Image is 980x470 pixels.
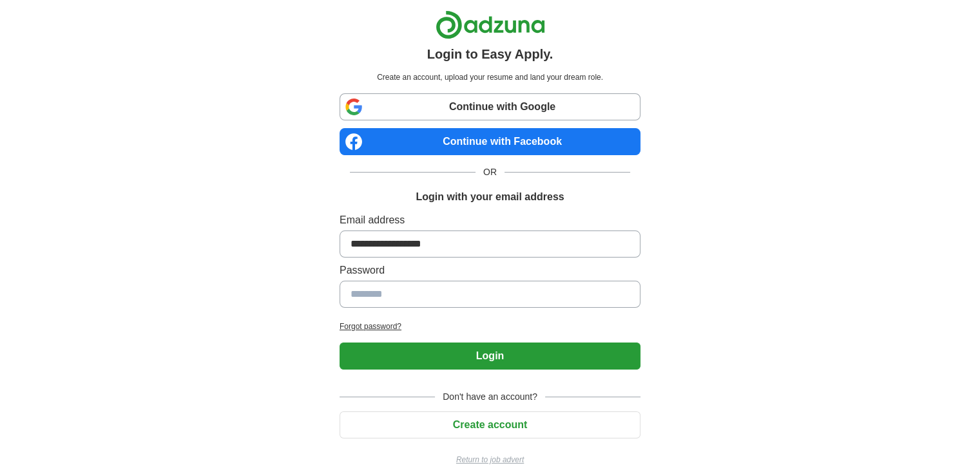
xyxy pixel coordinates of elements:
[340,343,640,370] button: Login
[476,165,504,179] span: OR
[340,212,640,228] label: Email address
[436,10,545,39] img: Adzuna logo
[340,263,640,278] label: Password
[435,390,545,404] span: Don't have an account?
[340,321,640,332] a: Forgot password?
[340,128,640,155] a: Continue with Facebook
[342,71,638,83] p: Create an account, upload your resume and land your dream role.
[340,454,640,465] a: Return to job advert
[340,93,640,120] a: Continue with Google
[427,44,553,64] h1: Login to Easy Apply.
[340,419,640,430] a: Create account
[416,189,564,205] h1: Login with your email address
[340,411,640,438] button: Create account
